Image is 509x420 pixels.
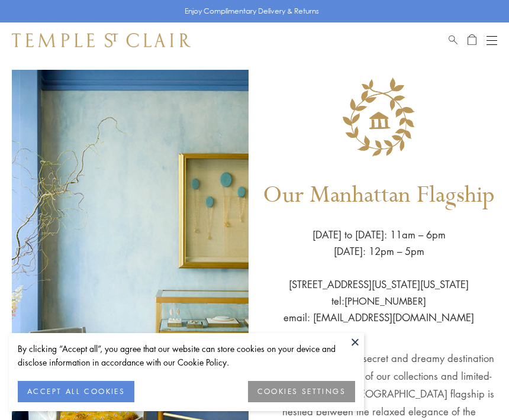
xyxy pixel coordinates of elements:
[12,33,191,47] img: Temple St. Clair
[248,381,355,402] button: COOKIES SETTINGS
[487,33,497,47] button: Open navigation
[263,164,495,227] h1: Our Manhattan Flagship
[18,381,134,402] button: ACCEPT ALL COOKIES
[313,227,446,260] p: [DATE] to [DATE]: 11am – 6pm [DATE]: 12pm – 5pm
[344,295,426,308] a: [PHONE_NUMBER]
[284,260,474,326] p: [STREET_ADDRESS][US_STATE][US_STATE] tel: email: [EMAIL_ADDRESS][DOMAIN_NAME]
[449,33,458,47] a: Search
[18,342,355,369] div: By clicking “Accept all”, you agree that our website can store cookies on your device and disclos...
[185,5,319,17] p: Enjoy Complimentary Delivery & Returns
[468,33,476,47] a: Open Shopping Bag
